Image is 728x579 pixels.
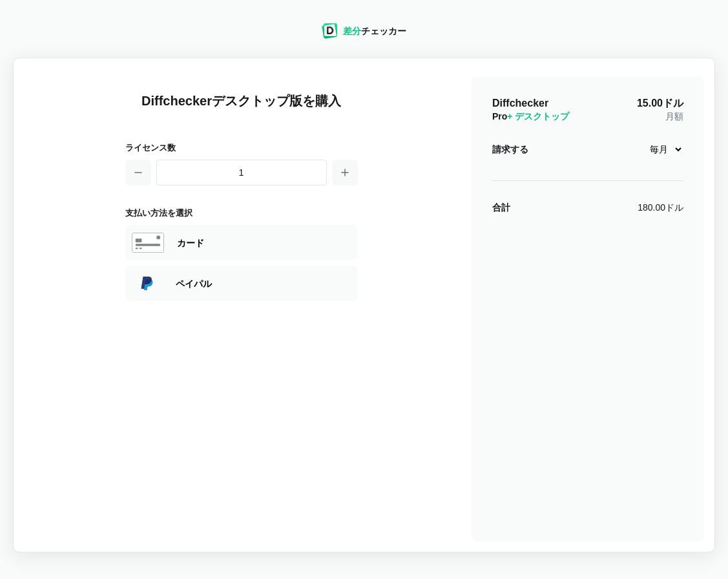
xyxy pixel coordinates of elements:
[507,111,569,121] font: + デスクトップ
[125,208,192,218] font: 支払い方法を選択
[177,237,351,249] div: カードで支払う
[156,160,327,185] input: 1
[492,144,528,154] font: 請求する
[141,94,341,108] font: Diffcheckerデスクトップ版を購入
[638,202,683,213] font: 180.00ドル
[492,98,548,109] font: Diffchecker
[176,279,212,289] font: ペイパル
[176,277,351,290] div: PayPalで支払う
[125,225,358,260] div: カードで支払う
[361,26,406,36] font: チェッカー
[343,26,361,36] font: 差分
[322,30,406,41] a: Diffcheckerロゴ差分チェッカー
[665,111,683,121] font: 月額
[492,202,510,213] font: 合計
[125,266,358,301] div: PayPalで支払う
[637,98,683,109] font: 15.00ドル
[322,23,338,39] img: Diffcheckerロゴ
[177,238,204,248] font: カード
[492,111,507,121] font: Pro
[125,143,176,153] font: ライセンス数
